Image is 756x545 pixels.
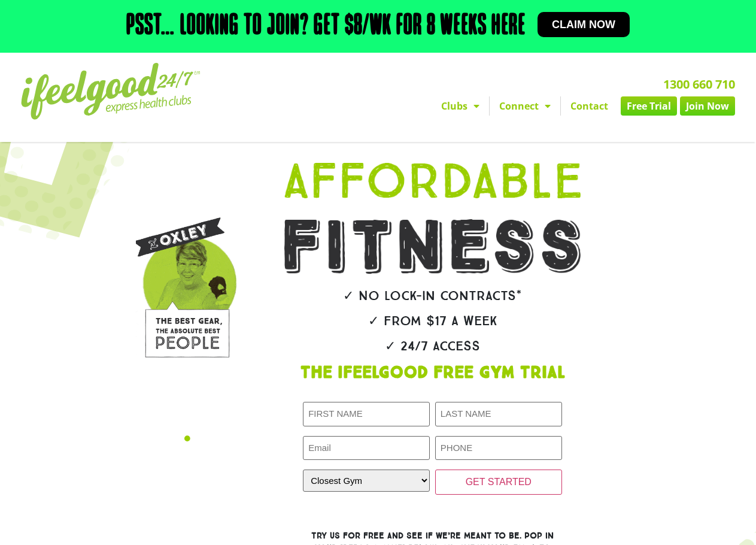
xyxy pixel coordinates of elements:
input: PHONE [435,436,562,461]
a: Claim now [538,12,630,37]
a: 1300 660 710 [663,76,735,92]
input: FIRST NAME [303,402,430,426]
a: Free Trial [621,96,677,116]
h2: ✓ From $17 a week [248,314,618,328]
nav: Menu [275,96,735,116]
input: LAST NAME [435,402,562,426]
a: Clubs [432,96,489,116]
a: Connect [490,96,560,116]
a: Contact [561,96,618,116]
h2: ✓ No lock-in contracts* [248,289,618,302]
span: Claim now [552,19,615,30]
input: Email [303,436,430,461]
input: GET STARTED [435,470,562,495]
h2: ✓ 24/7 Access [248,340,618,353]
h1: The IfeelGood Free Gym Trial [248,365,618,381]
a: Join Now [680,96,735,116]
h2: Psst… Looking to join? Get $8/wk for 8 weeks here [126,12,526,41]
